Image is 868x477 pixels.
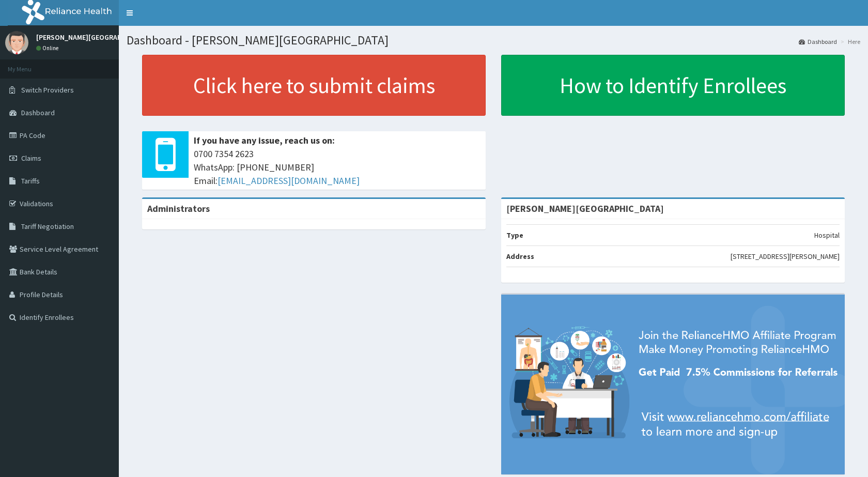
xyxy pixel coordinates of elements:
[36,44,61,52] a: Online
[731,251,840,261] p: [STREET_ADDRESS][PERSON_NAME]
[21,153,41,163] span: Claims
[36,34,155,41] p: [PERSON_NAME][GEOGRAPHIC_DATA]
[21,108,55,117] span: Dashboard
[506,203,664,214] strong: [PERSON_NAME][GEOGRAPHIC_DATA]
[5,31,28,54] img: User Image
[127,34,860,47] h1: Dashboard - [PERSON_NAME][GEOGRAPHIC_DATA]
[142,55,486,116] a: Click here to submit claims
[799,37,837,46] a: Dashboard
[501,295,845,474] img: provider-team-banner.png
[814,230,840,240] p: Hospital
[21,222,74,231] span: Tariff Negotiation
[21,176,40,186] span: Tariffs
[218,175,360,187] a: [EMAIL_ADDRESS][DOMAIN_NAME]
[838,37,860,46] li: Here
[21,85,74,95] span: Switch Providers
[501,55,845,116] a: How to Identify Enrollees
[506,230,523,240] b: Type
[194,147,481,187] span: 0700 7354 2623 WhatsApp: [PHONE_NUMBER] Email:
[147,203,210,214] b: Administrators
[506,252,534,261] b: Address
[194,134,335,146] b: If you have any issue, reach us on:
